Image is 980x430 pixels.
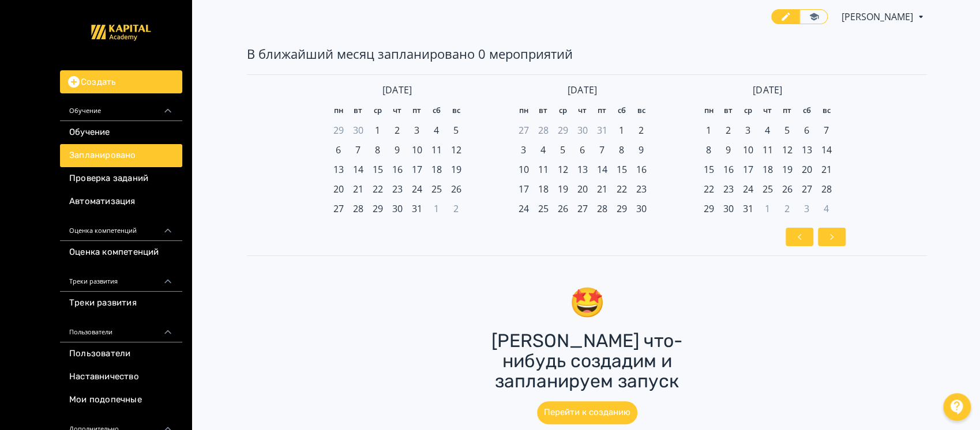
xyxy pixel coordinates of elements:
span: 19 [782,163,793,176]
span: 1 [619,123,624,137]
span: 10 [743,143,753,157]
span: 23 [723,182,734,196]
span: 2 [639,123,644,137]
span: 29 [704,202,714,216]
span: 26 [558,202,568,216]
span: 19 [451,163,461,176]
span: 3 [521,143,526,157]
span: 2 [453,202,459,216]
span: 5 [784,123,790,137]
span: 12 [782,143,793,157]
span: 6 [804,123,809,137]
span: 22 [617,182,627,196]
div: 🤩 [569,284,605,322]
a: Переключиться в режим ученика [799,9,828,24]
span: 18 [538,182,549,196]
div: [PERSON_NAME] что-нибудь создадим и запланируем запуск [466,331,708,392]
span: 29 [373,202,383,216]
span: вс [637,105,645,116]
span: 1 [765,202,770,216]
span: 8 [619,143,624,157]
span: 18 [763,163,773,176]
span: 14 [353,163,363,176]
span: 23 [636,182,647,196]
span: 2 [784,202,790,216]
span: 30 [577,123,588,137]
span: 26 [782,182,793,196]
span: 21 [597,182,607,196]
span: ср [744,105,752,116]
button: Создать [60,70,182,93]
span: 29 [333,123,344,137]
span: 28 [353,202,363,216]
span: пт [598,105,606,116]
span: сб [433,105,441,116]
span: 28 [597,202,607,216]
span: ср [559,105,567,116]
div: В ближайший месяц запланировано 0 мероприятий [247,45,927,63]
span: 14 [597,163,607,176]
div: Оценка компетенций [60,213,182,241]
span: вс [823,105,831,116]
span: чт [763,105,772,116]
span: 24 [519,202,529,216]
span: пн [704,105,714,116]
span: 31 [743,202,753,216]
span: 14 [821,143,832,157]
span: 10 [412,143,422,157]
button: Перейти к созданию [537,401,637,424]
span: 3 [414,123,419,137]
span: 21 [821,163,832,176]
span: 9 [395,143,400,157]
span: 3 [804,202,809,216]
span: 2 [726,123,731,137]
span: 16 [636,163,647,176]
span: 20 [802,163,812,176]
span: вт [724,105,733,116]
span: 4 [765,123,770,137]
span: 26 [451,182,461,196]
span: 29 [617,202,627,216]
span: 15 [704,163,714,176]
div: [DATE] [699,84,836,96]
span: 30 [392,202,403,216]
span: 15 [617,163,627,176]
a: Обучение [60,121,182,144]
span: 4 [824,202,829,216]
span: 30 [723,202,734,216]
span: вт [539,105,547,116]
span: 19 [558,182,568,196]
span: 23 [392,182,403,196]
span: 28 [538,123,549,137]
span: 25 [763,182,773,196]
a: Проверка заданий [60,167,182,190]
span: 27 [802,182,812,196]
span: 2 [395,123,400,137]
span: 5 [453,123,459,137]
div: Треки развития [60,264,182,292]
span: 7 [599,143,604,157]
span: 13 [333,163,344,176]
span: 4 [434,123,439,137]
span: 11 [763,143,773,157]
span: пт [783,105,791,116]
span: 27 [577,202,588,216]
div: Обучение [60,93,182,121]
a: Наставничество [60,365,182,388]
span: 1 [706,123,711,137]
div: [DATE] [329,84,466,96]
span: 6 [336,143,341,157]
span: 17 [412,163,422,176]
span: 5 [560,143,565,157]
span: Ирина Нукраева [842,10,915,24]
span: 12 [451,143,461,157]
span: 9 [639,143,644,157]
span: 1 [375,123,380,137]
span: 1 [434,202,439,216]
span: 11 [431,143,442,157]
span: 12 [558,163,568,176]
span: 22 [373,182,383,196]
span: 31 [597,123,607,137]
span: чт [393,105,401,116]
a: Автоматизация [60,190,182,213]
